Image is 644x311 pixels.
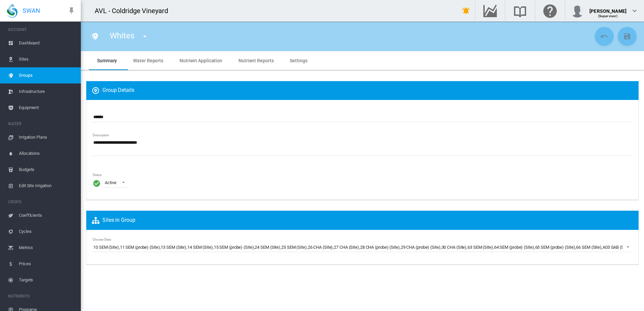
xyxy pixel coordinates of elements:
div: Active [105,180,116,185]
span: Targets [19,272,75,288]
span: Coefficients [19,207,75,223]
span: Edit Site Irrigation [19,178,75,194]
div: 63 SEM (Site) [468,244,493,250]
span: Group Details [92,87,134,95]
md-icon: icon-content-save [623,32,631,40]
div: 11 SEM (probe) (Site) [120,244,160,250]
md-icon: Click here for help [542,7,558,15]
div: 10 SEM (Site) [93,244,119,250]
md-select: Status : Active [104,177,128,187]
span: Whites [110,31,134,40]
span: Nutrient Reports [238,58,273,63]
span: Infrastructure [19,83,75,100]
span: CROPS [8,197,75,207]
span: Settings [290,58,307,63]
md-icon: icon-undo [600,32,608,40]
span: NUTRIENTS [8,291,75,302]
span: Nutrient Application [180,58,222,63]
span: Allocations [19,145,75,162]
span: Cycles [19,223,75,240]
span: Equipment [19,100,75,116]
span: ACCOUNT [8,24,75,35]
span: Dashboard [19,35,75,51]
div: 27 CHA (Site) [334,244,359,250]
img: profile.jpg [571,4,584,18]
button: icon-menu-down [138,30,152,43]
div: 29 CHA (probe) (Site) [401,244,441,250]
span: (Supervisor) [598,14,618,18]
div: 28 CHA (probe) (Site) [360,244,400,250]
div: 15 SEM (probe) (Site) [214,244,254,250]
div: 66 SEM (Site) [576,244,602,250]
span: Budgets [19,162,75,178]
span: SWAN [23,6,40,15]
md-icon: icon-chevron-down [631,7,639,15]
button: icon-bell-ring [459,4,473,18]
div: 30 CHA (Site) [442,244,467,250]
md-select: Choose Sites: 10 SEM (Site) , 11 SEM (probe) (Site) , 13 SEM (Site) , 14 SEM (Site) , 15 SEM (pro... [93,242,632,252]
span: Sites in Group [92,216,135,224]
div: 26 CHA (Site) [308,244,333,250]
button: Save Changes [618,27,637,46]
md-icon: icon-pin [67,7,75,15]
div: 13 SEM (Site) [161,244,186,250]
span: WATER [8,118,75,129]
div: 14 SEM (Site) [187,244,213,250]
span: Prices [19,256,75,272]
i: Active [93,179,101,187]
span: Groups [19,67,75,83]
img: SWAN-Landscape-Logo-Colour-drop.png [7,4,18,18]
div: AVL - Coldridge Vineyard [95,6,174,15]
button: Cancel Changes [595,27,614,46]
div: A03 SAB (Site) [603,244,630,250]
div: 25 SEM (Site) [281,244,307,250]
span: Metrics [19,240,75,256]
span: Summary [97,58,117,63]
button: Click to go to list of groups [88,30,102,43]
div: 24 SEM (Site) [255,244,280,250]
md-icon: icon-bell-ring [462,7,470,15]
md-icon: icon-map-marker-multiple [91,32,99,40]
div: 65 SEM (probe) (Site) [535,244,575,250]
md-icon: Search the knowledge base [512,7,528,15]
div: [PERSON_NAME] [589,5,626,12]
span: Irrigation Plans [19,129,75,145]
md-icon: icon-map-marker-circle [92,87,102,95]
span: Water Reports [133,58,163,63]
span: Sites [19,51,75,67]
div: 64 SEM (probe) (Site) [494,244,534,250]
md-icon: Go to the Data Hub [482,7,498,15]
md-icon: icon-menu-down [141,32,149,40]
span: , , , , , , , , , , , , , , , , , , , , , [93,244,623,250]
md-icon: icon-sitemap [92,216,102,224]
